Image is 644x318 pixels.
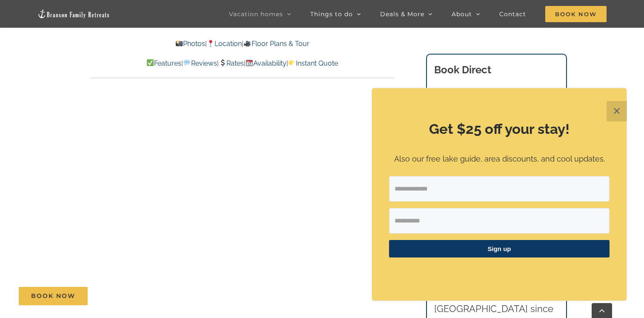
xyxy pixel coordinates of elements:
a: Reviews [183,59,217,67]
p: Also our free lake guide, area discounts, and cool updates. [389,153,610,165]
img: ✅ [147,59,154,66]
span: Book Now [31,292,75,300]
p: Always book directly with us for the best rate and first dibs on the best dates. [434,87,558,132]
button: Sign up [389,240,610,257]
p: ​ [389,268,610,277]
img: 👉 [289,59,295,66]
span: Things to do [310,11,353,17]
input: Email Address [389,176,610,202]
span: About [452,11,472,17]
input: First Name [389,208,610,234]
b: Book Direct [434,64,491,76]
p: | | | | [90,58,395,69]
img: 💬 [183,59,190,66]
h2: Get $25 off your stay! [389,119,610,139]
a: Book Now [19,287,88,305]
img: 📆 [246,59,253,66]
button: Close [607,101,627,121]
img: 💲 [219,59,226,66]
span: Contact [499,11,526,17]
a: Rates [219,59,244,67]
span: Book Now [545,6,607,22]
a: Features [146,59,181,67]
a: Instant Quote [288,59,338,67]
span: Deals & More [380,11,424,17]
img: Branson Family Retreats Logo [37,9,110,19]
a: Availability [246,59,286,67]
span: Vacation homes [229,11,283,17]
